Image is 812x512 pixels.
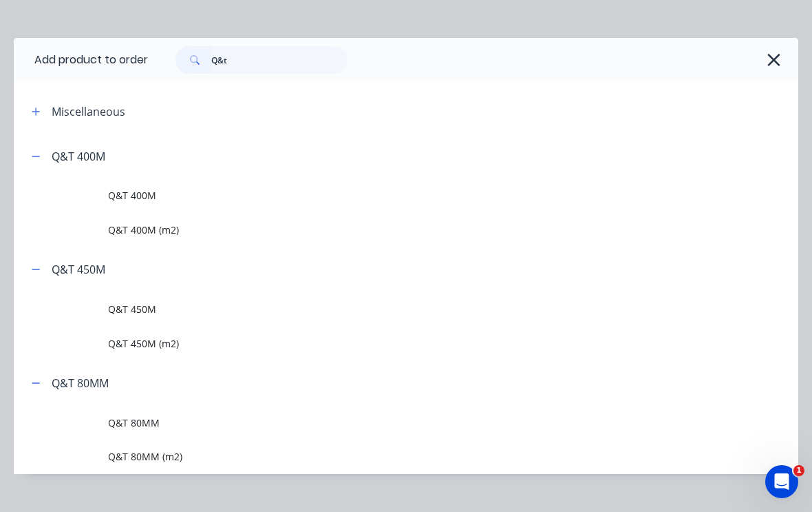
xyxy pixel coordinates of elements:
div: Q&T 400M [52,148,105,165]
div: Miscellaneous [52,103,125,120]
div: Q&T 80MM [52,375,109,391]
input: Search... [211,46,348,74]
span: Q&T 450M (m2) [108,336,661,351]
span: Q&T 400M (m2) [108,223,661,237]
span: 1 [793,465,804,476]
span: Q&T 400M [108,188,661,203]
span: Q&T 80MM (m2) [108,449,661,464]
div: Add product to order [14,38,148,82]
iframe: Intercom live chat [765,465,798,498]
div: Q&T 450M [52,261,105,278]
span: Q&T 80MM [108,416,661,430]
span: Q&T 450M [108,302,661,316]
